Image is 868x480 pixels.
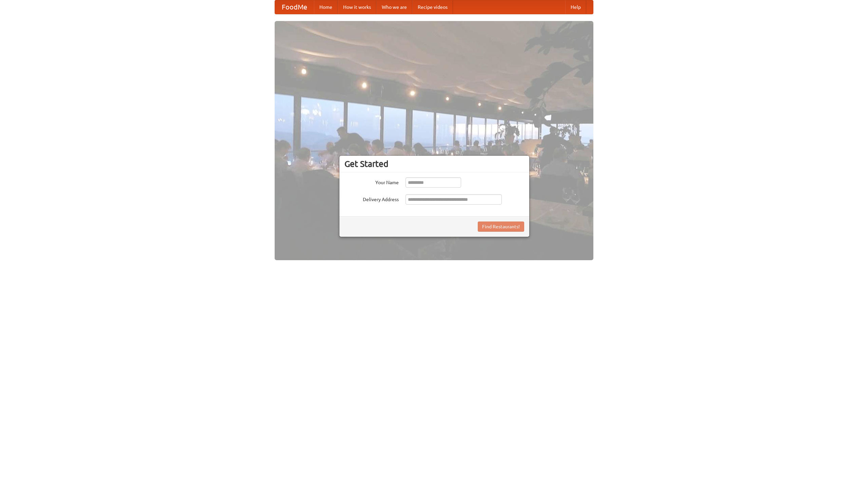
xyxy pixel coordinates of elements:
a: Help [565,0,586,14]
a: FoodMe [275,0,314,14]
a: How it works [338,0,376,14]
a: Who we are [376,0,412,14]
label: Your Name [344,177,399,186]
label: Delivery Address [344,194,399,203]
button: Find Restaurants! [478,222,524,232]
a: Recipe videos [412,0,453,14]
a: Home [314,0,338,14]
h3: Get Started [344,159,524,169]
